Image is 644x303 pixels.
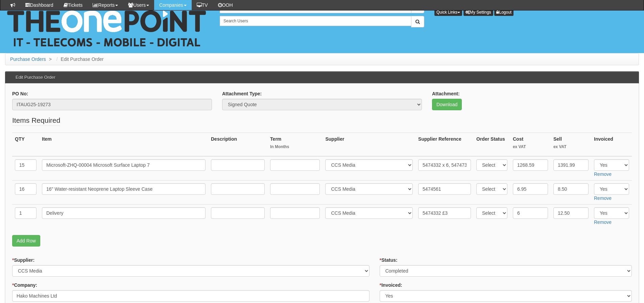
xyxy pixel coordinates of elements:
[494,8,514,16] a: Logout
[10,56,46,62] a: Purchase Orders
[208,133,267,156] th: Description
[551,133,591,156] th: Sell
[222,90,262,97] label: Attachment Type:
[591,133,632,156] th: Invoiced
[432,90,460,97] label: Attachment:
[553,144,589,150] small: ex VAT
[594,219,612,225] a: Remove
[47,56,53,62] span: >
[267,133,323,156] th: Term
[510,133,551,156] th: Cost
[12,133,39,156] th: QTY
[39,133,208,156] th: Item
[474,133,510,156] th: Order Status
[434,8,462,16] button: Quick Links
[12,257,34,263] label: Supplier:
[415,133,474,156] th: Supplier Reference
[12,115,60,126] legend: Items Required
[12,235,40,247] a: Add Row
[594,171,612,177] a: Remove
[513,144,548,150] small: ex VAT
[12,90,28,97] label: PO No:
[55,56,104,63] li: Edit Purchase Order
[380,282,402,288] label: Invoiced:
[220,16,411,26] input: Search Users
[380,257,398,263] label: Status:
[463,8,493,16] a: My Settings
[323,133,415,156] th: Supplier
[594,195,612,201] a: Remove
[270,144,320,150] small: In Months
[432,99,462,110] a: Download
[12,72,59,83] h3: Edit Purchase Order
[12,282,37,288] label: Company:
